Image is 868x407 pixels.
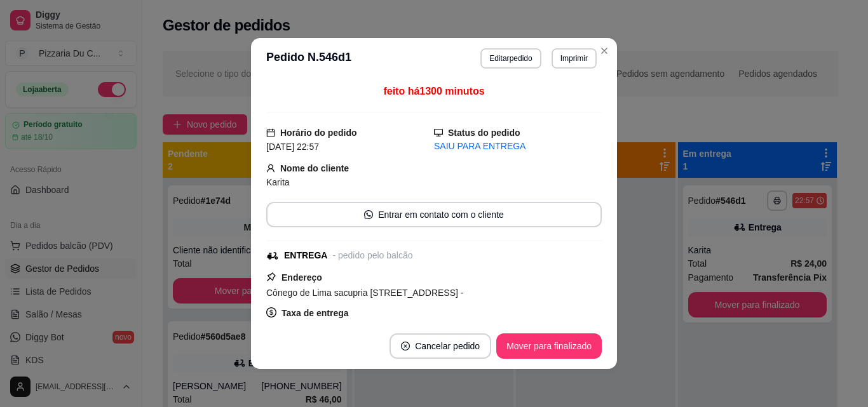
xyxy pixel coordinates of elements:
[266,288,463,298] span: Cônego de Lima sacupria [STREET_ADDRESS] -
[266,177,290,187] span: Karita
[552,48,597,69] button: Imprimir
[280,128,357,138] strong: Horário do pedido
[496,333,602,359] button: Mover para finalizado
[266,164,275,173] span: user
[401,342,410,350] span: close-circle
[480,48,541,69] button: Editarpedido
[284,249,327,262] div: ENTREGA
[266,142,319,152] span: [DATE] 22:57
[364,210,373,219] span: whats-app
[281,272,322,283] strong: Endereço
[434,140,602,153] div: SAIU PARA ENTREGA
[390,333,491,359] button: close-circleCancelar pedido
[280,163,349,173] strong: Nome do cliente
[266,48,351,69] h3: Pedido N. 546d1
[383,86,484,97] span: feito há 1300 minutos
[332,249,412,262] div: - pedido pelo balcão
[594,41,614,61] button: Close
[266,272,276,282] span: pushpin
[434,128,443,137] span: desktop
[281,308,349,318] strong: Taxa de entrega
[448,128,520,138] strong: Status do pedido
[266,128,275,137] span: calendar
[266,202,602,227] button: whats-appEntrar em contato com o cliente
[266,307,276,317] span: dollar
